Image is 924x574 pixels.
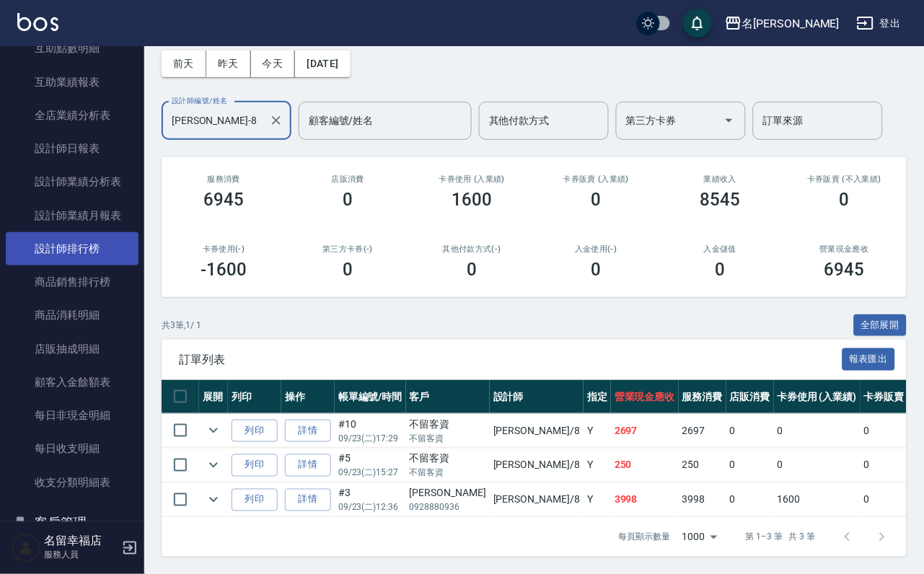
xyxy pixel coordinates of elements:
[179,244,268,254] h2: 卡券使用(-)
[851,10,907,37] button: 登出
[679,449,726,482] td: 250
[6,505,138,542] button: 客戶管理
[335,449,406,482] td: #5
[584,380,611,414] th: 指定
[179,353,842,367] span: 訂單列表
[410,486,486,501] div: [PERSON_NAME]
[266,110,286,131] button: Clear
[410,417,486,432] div: 不留客資
[551,175,641,184] h2: 卡券販賣 (入業績)
[726,483,774,517] td: 0
[203,489,224,511] button: expand row
[343,260,353,280] h3: 0
[800,244,889,254] h2: 營業現金應收
[6,132,138,165] a: 設計師日報表
[700,190,741,210] h3: 8545
[726,414,774,448] td: 0
[716,260,726,280] h3: 0
[842,348,896,371] button: 報表匯出
[251,50,296,77] button: 今天
[854,314,907,337] button: 全部展開
[584,483,611,517] td: Y
[203,190,244,210] h3: 6945
[427,175,516,184] h2: 卡券使用 (入業績)
[162,50,206,77] button: 前天
[842,352,896,366] a: 報表匯出
[232,420,278,442] button: 列印
[676,175,765,184] h2: 業績收入
[551,244,641,254] h2: 入金使用(-)
[6,66,138,99] a: 互助業績報表
[490,483,584,517] td: [PERSON_NAME] /8
[410,432,486,445] p: 不留客資
[303,175,392,184] h2: 店販消費
[718,109,741,132] button: Open
[6,399,138,432] a: 每日非現金明細
[203,420,224,441] button: expand row
[6,466,138,499] a: 收支分類明細表
[232,454,278,477] button: 列印
[285,454,331,477] a: 詳情
[6,99,138,132] a: 全店業績分析表
[410,501,486,514] p: 0928880936
[338,501,402,514] p: 09/23 (二) 12:36
[800,175,889,184] h2: 卡券販賣 (不入業績)
[281,380,335,414] th: 操作
[677,518,723,557] div: 1000
[406,380,490,414] th: 客戶
[44,549,118,562] p: 服務人員
[490,414,584,448] td: [PERSON_NAME] /8
[840,190,850,210] h3: 0
[410,467,486,480] p: 不留客資
[679,414,726,448] td: 2697
[611,414,679,448] td: 2697
[490,380,584,414] th: 設計師
[335,380,406,414] th: 帳單編號/時間
[12,534,40,562] img: Person
[679,380,726,414] th: 服務消費
[285,489,331,511] a: 詳情
[6,265,138,299] a: 商品銷售排行榜
[452,190,493,210] h3: 1600
[206,50,251,77] button: 昨天
[201,260,247,280] h3: -1600
[467,260,477,280] h3: 0
[6,165,138,198] a: 設計師業績分析表
[6,299,138,332] a: 商品消耗明細
[335,483,406,517] td: #3
[343,190,353,210] h3: 0
[303,244,392,254] h2: 第三方卡券(-)
[6,332,138,366] a: 店販抽成明細
[591,260,602,280] h3: 0
[6,32,138,65] a: 互助點數明細
[17,13,58,31] img: Logo
[742,14,840,32] div: 名[PERSON_NAME]
[611,380,679,414] th: 營業現金應收
[44,534,118,549] h5: 名留幸福店
[338,467,402,480] p: 09/23 (二) 15:27
[6,366,138,399] a: 顧客入金餘額表
[774,414,861,448] td: 0
[619,531,671,544] p: 每頁顯示數量
[726,449,774,482] td: 0
[172,95,228,106] label: 設計師編號/姓名
[285,420,331,442] a: 詳情
[774,380,861,414] th: 卡券使用 (入業績)
[719,9,845,38] button: 名[PERSON_NAME]
[490,449,584,482] td: [PERSON_NAME] /8
[611,449,679,482] td: 250
[726,380,774,414] th: 店販消費
[676,244,765,254] h2: 入金儲值
[591,190,602,210] h3: 0
[746,531,816,544] p: 第 1–3 筆 共 3 筆
[228,380,281,414] th: 列印
[824,260,865,280] h3: 6945
[338,432,402,445] p: 09/23 (二) 17:29
[679,483,726,517] td: 3998
[611,483,679,517] td: 3998
[584,449,611,482] td: Y
[203,454,224,476] button: expand row
[427,244,516,254] h2: 其他付款方式(-)
[584,414,611,448] td: Y
[295,50,350,77] button: [DATE]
